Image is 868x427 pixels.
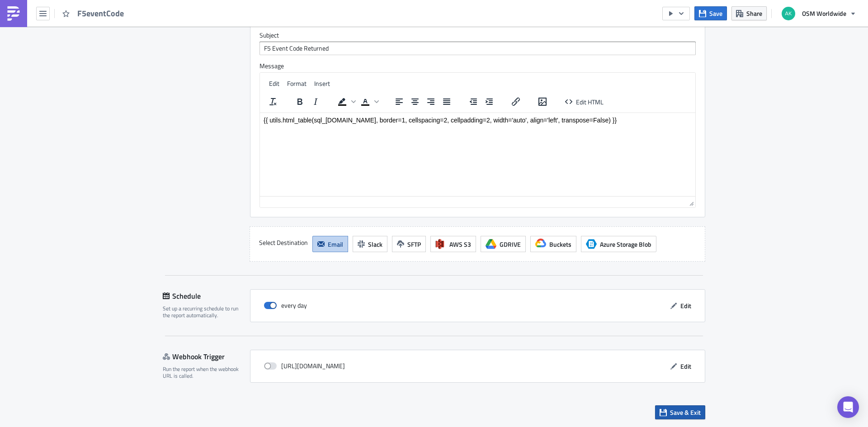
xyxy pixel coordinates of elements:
[259,62,696,70] label: Message
[731,6,767,20] button: Share
[308,95,323,108] button: Italic
[163,366,244,380] div: Run the report when the webhook URL is called.
[535,95,550,108] button: Insert/edit image
[335,95,357,108] div: Background color
[680,361,691,371] span: Edit
[264,359,345,373] div: [URL][DOMAIN_NAME]
[407,239,421,249] span: SFTP
[353,236,387,252] button: Slack
[549,239,571,249] span: Buckets
[680,301,691,310] span: Edit
[581,236,656,252] button: Azure Storage BlobAzure Storage Blob
[292,95,307,108] button: Bold
[358,95,380,108] div: Text color
[670,408,701,417] span: Save & Exit
[481,95,497,108] button: Increase indent
[265,95,281,108] button: Clear formatting
[694,6,727,20] button: Save
[314,79,330,88] span: Insert
[466,95,481,108] button: Decrease indent
[530,236,576,252] button: Buckets
[561,95,607,108] button: Edit HTML
[746,9,762,18] span: Share
[392,95,407,108] button: Align left
[163,289,250,303] div: Schedule
[259,236,308,249] label: Select Destination
[260,113,695,196] iframe: Rich Text Area
[449,239,471,249] span: AWS S3
[500,239,521,249] span: GDRIVE
[269,79,279,88] span: Edit
[776,4,861,23] button: OSM Worldwide
[802,9,846,18] span: OSM Worldwide
[600,239,651,249] span: Azure Storage Blob
[423,95,439,108] button: Align right
[508,95,524,108] button: Insert/edit link
[665,299,696,313] button: Edit
[328,239,343,249] span: Email
[163,350,250,363] div: Webhook Trigger
[709,9,722,18] span: Save
[368,239,382,249] span: Slack
[264,299,307,312] div: every day
[837,396,859,418] div: Open Intercom Messenger
[77,8,125,19] span: F5eventCode
[6,6,21,21] img: PushMetrics
[655,405,705,419] button: Save & Exit
[287,79,307,88] span: Format
[163,305,244,319] div: Set up a recurring schedule to run the report automatically.
[686,197,695,207] div: Resize
[439,95,454,108] button: Justify
[430,236,476,252] button: AWS S3
[312,236,348,252] button: Email
[576,97,604,107] span: Edit HTML
[665,359,696,373] button: Edit
[481,236,526,252] button: GDRIVE
[781,6,796,21] img: Avatar
[392,236,426,252] button: SFTP
[259,31,696,39] label: Subject
[407,95,423,108] button: Align center
[586,239,597,249] span: Azure Storage Blob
